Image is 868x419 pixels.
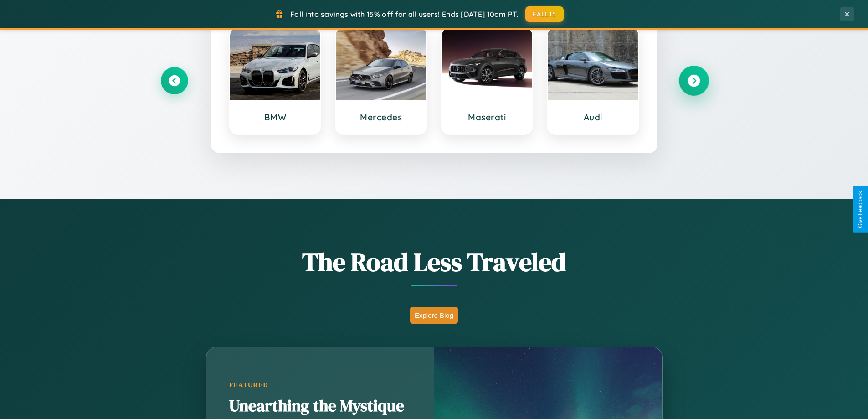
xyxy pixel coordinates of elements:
[410,307,458,324] button: Explore Blog
[290,10,519,19] span: Fall into savings with 15% off for all users! Ends [DATE] 10am PT.
[229,381,411,389] div: Featured
[161,244,708,279] h1: The Road Less Traveled
[557,112,629,123] h3: Audi
[857,191,863,228] div: Give Feedback
[345,112,417,123] h3: Mercedes
[239,112,312,123] h3: BMW
[525,6,564,22] button: FALL15
[451,112,524,123] h3: Maserati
